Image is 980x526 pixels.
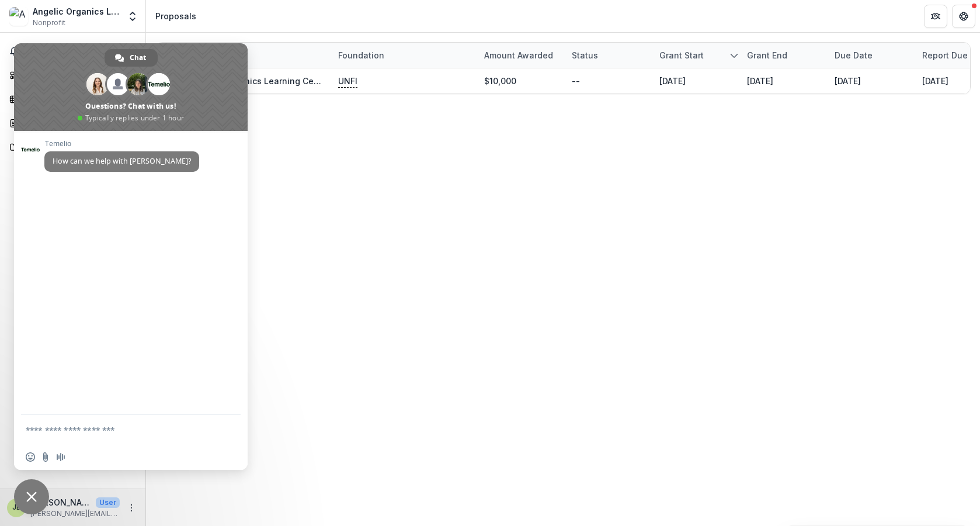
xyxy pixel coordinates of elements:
[124,501,138,515] button: More
[828,43,915,68] div: Due Date
[740,49,794,61] div: Grant end
[922,76,948,86] a: [DATE]
[915,49,975,61] div: Report Due
[26,452,35,462] span: Insert an emoji
[828,49,880,61] div: Due Date
[477,43,565,68] div: Amount awarded
[652,43,740,68] div: Grant start
[5,137,141,157] a: Documents
[952,5,975,28] button: Get Help
[484,75,516,87] div: $10,000
[572,75,580,87] div: --
[477,49,560,61] div: Amount awarded
[740,43,828,68] div: Grant end
[5,89,141,109] a: Tasks
[151,8,201,25] nav: breadcrumb
[30,496,91,508] p: [PERSON_NAME]
[5,42,141,61] button: Notifications
[56,452,65,462] span: Audio message
[155,10,196,22] div: Proposals
[9,7,28,26] img: Angelic Organics Learning Center Inc
[331,49,391,61] div: Foundation
[185,43,331,68] div: Grant
[331,43,477,68] div: Foundation
[130,49,146,67] span: Chat
[14,479,49,514] a: Close chat
[565,49,605,61] div: Status
[565,43,652,68] div: Status
[338,75,357,88] p: UNFI
[5,65,141,85] a: Dashboard
[747,75,773,87] div: [DATE]
[192,76,448,86] a: Angelic Organics Learning Center Inc - 2024 Community Grant
[33,5,120,18] div: Angelic Organics Learning Center Inc
[33,18,65,28] span: Nonprofit
[659,75,686,87] div: [DATE]
[41,452,50,462] span: Send a file
[835,75,861,87] div: [DATE]
[729,51,739,60] svg: sorted descending
[105,49,158,67] a: Chat
[96,497,120,508] p: User
[12,504,21,511] div: Jackie de Batista
[924,5,947,28] button: Partners
[5,113,141,133] a: Proposals
[53,156,191,166] span: How can we help with [PERSON_NAME]?
[26,415,213,444] textarea: Compose your message...
[124,5,141,28] button: Open entity switcher
[652,49,711,61] div: Grant start
[44,140,199,148] span: Temelio
[30,508,120,519] p: [PERSON_NAME][EMAIL_ADDRESS][DOMAIN_NAME]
